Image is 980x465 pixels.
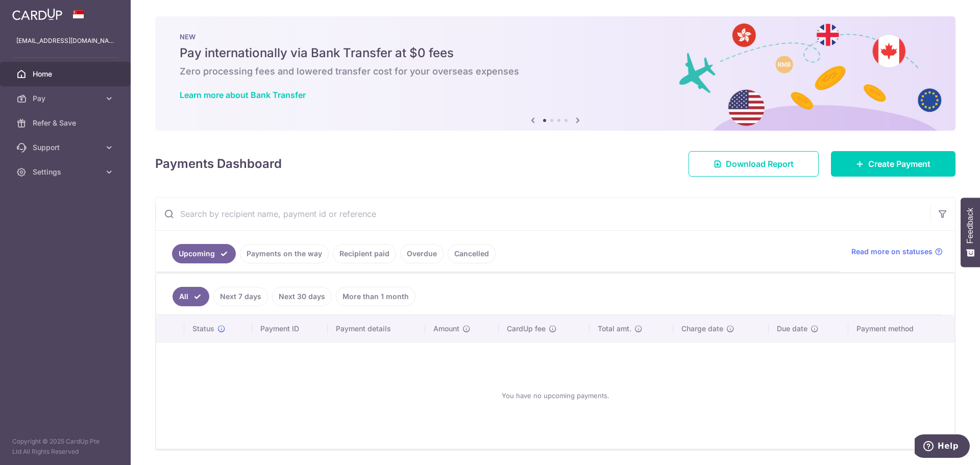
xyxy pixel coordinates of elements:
a: Upcoming [172,244,236,263]
div: You have no upcoming payments. [168,351,942,440]
span: Amount [433,324,459,334]
span: Read more on statuses [851,247,933,257]
a: Next 30 days [272,287,332,306]
span: Home [33,69,100,79]
img: CardUp [12,8,62,20]
img: Bank transfer banner [155,16,955,131]
th: Payment ID [252,315,328,342]
button: Feedback - Show survey [961,198,980,267]
a: More than 1 month [336,287,415,306]
span: Status [192,324,214,334]
span: CardUp fee [507,324,546,334]
iframe: Opens a widget where you can find more information [915,434,970,460]
a: Download Report [689,151,819,177]
a: Overdue [400,244,444,263]
span: Refer & Save [33,118,100,128]
a: Payments on the way [240,244,329,263]
th: Payment details [328,315,426,342]
span: Charge date [681,324,723,334]
p: NEW [180,33,931,41]
h4: Payments Dashboard [155,155,282,173]
input: Search by recipient name, payment id or reference [156,198,930,230]
span: Create Payment [868,158,930,170]
a: Next 7 days [213,287,268,306]
span: Support [33,142,100,153]
span: Download Report [726,158,794,170]
a: All [173,287,209,306]
a: Cancelled [448,244,496,263]
span: Settings [33,167,100,177]
span: Feedback [966,208,975,243]
a: Read more on statuses [851,247,943,257]
a: Create Payment [831,151,955,177]
span: Total amt. [598,324,631,334]
th: Payment method [848,315,954,342]
a: Learn more about Bank Transfer [180,90,306,100]
span: Due date [777,324,807,334]
span: Pay [33,93,100,104]
p: [EMAIL_ADDRESS][DOMAIN_NAME] [16,36,114,46]
h5: Pay internationally via Bank Transfer at $0 fees [180,45,931,61]
h6: Zero processing fees and lowered transfer cost for your overseas expenses [180,65,931,78]
a: Recipient paid [333,244,396,263]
